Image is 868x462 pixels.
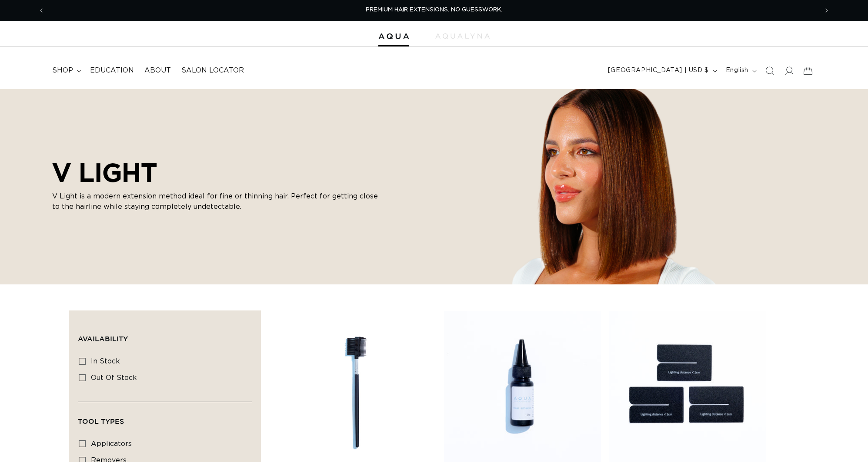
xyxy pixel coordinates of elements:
a: Education [85,61,139,80]
button: English [721,63,760,79]
button: Previous announcement [32,2,51,19]
span: Availability [78,335,128,343]
button: Next announcement [817,2,836,19]
summary: Search [760,61,779,80]
button: [GEOGRAPHIC_DATA] | USD $ [603,63,721,79]
summary: Tool Types (0 selected) [78,402,252,433]
summary: shop [47,61,85,80]
span: English [726,66,748,75]
a: About [139,61,176,80]
span: applicators [91,440,132,447]
span: Out of stock [91,374,137,381]
img: Aqua Hair Extensions [378,33,409,40]
span: Salon Locator [181,66,244,75]
span: shop [52,66,73,75]
span: About [144,66,171,75]
span: PREMIUM HAIR EXTENSIONS. NO GUESSWORK. [366,7,502,13]
h2: V LIGHT [52,157,383,188]
span: Education [90,66,134,75]
span: In stock [91,358,120,365]
img: aqualyna.com [435,33,490,39]
p: V Light is a modern extension method ideal for fine or thinning hair. Perfect for getting close t... [52,191,383,212]
a: Salon Locator [176,61,249,80]
summary: Availability (0 selected) [78,320,252,351]
span: Tool Types [78,417,124,425]
span: [GEOGRAPHIC_DATA] | USD $ [608,66,709,75]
